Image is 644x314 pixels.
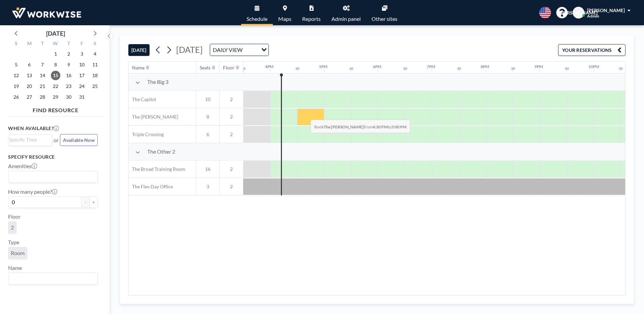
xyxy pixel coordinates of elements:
[38,71,47,80] span: Tuesday, October 14, 2025
[265,64,273,69] div: 4PM
[587,7,625,13] span: [PERSON_NAME]
[129,166,185,172] span: The Broad Training Room
[51,71,60,80] span: Wednesday, October 15, 2025
[212,45,244,54] span: DAILY VIEW
[196,184,219,190] span: 3
[11,224,14,230] span: 2
[558,44,625,56] button: YOUR RESERVATIONS
[200,65,211,71] div: Seats
[90,82,100,91] span: Saturday, October 25, 2025
[51,82,60,91] span: Wednesday, October 22, 2025
[46,29,65,38] div: [DATE]
[77,82,87,91] span: Friday, October 24, 2025
[588,64,599,69] div: 10PM
[220,166,243,172] span: 2
[77,92,87,102] span: Friday, October 31, 2025
[77,71,87,80] span: Friday, October 17, 2025
[54,137,59,144] span: or
[220,184,243,190] span: 2
[36,40,49,49] div: T
[220,114,243,120] span: 2
[8,188,57,195] label: How many people?
[11,60,21,69] span: Sunday, October 5, 2025
[247,16,267,22] span: Schedule
[373,64,381,69] div: 6PM
[331,16,361,22] span: Admin panel
[9,172,94,181] input: Search for option
[129,96,156,102] span: The Capitol
[302,16,321,22] span: Reports
[64,82,73,91] span: Thursday, October 23, 2025
[88,40,101,49] div: S
[64,71,73,80] span: Thursday, October 16, 2025
[619,66,623,71] div: 30
[8,135,52,145] div: Search for option
[391,124,407,129] b: 5:00 PM
[427,64,435,69] div: 7PM
[9,274,94,283] input: Search for option
[481,64,489,69] div: 8PM
[10,40,23,49] div: S
[8,163,37,169] label: Amenities
[147,78,168,85] span: The Big 3
[223,65,234,71] div: Floor
[511,66,515,71] div: 30
[49,40,62,49] div: W
[23,40,36,49] div: M
[11,6,83,20] img: organization-logo
[90,196,98,208] button: +
[64,49,73,59] span: Thursday, October 2, 2025
[220,131,243,137] span: 2
[9,136,48,144] input: Search for option
[25,82,34,91] span: Monday, October 20, 2025
[25,92,34,102] span: Monday, October 27, 2025
[373,124,388,129] b: 4:30 PM
[38,60,47,69] span: Tuesday, October 7, 2025
[241,66,246,71] div: 30
[90,60,100,69] span: Saturday, October 11, 2025
[51,49,60,59] span: Wednesday, October 1, 2025
[403,66,407,71] div: 30
[90,71,100,80] span: Saturday, October 18, 2025
[77,49,87,59] span: Friday, October 3, 2025
[319,64,327,69] div: 5PM
[129,131,164,137] span: Triple Crossing
[295,66,299,71] div: 30
[51,60,60,69] span: Wednesday, October 8, 2025
[51,92,60,102] span: Wednesday, October 29, 2025
[25,60,34,69] span: Monday, October 6, 2025
[38,82,47,91] span: Tuesday, October 21, 2025
[372,16,397,22] span: Other sites
[324,124,364,129] b: The [PERSON_NAME]
[210,44,268,56] div: Search for option
[11,71,21,80] span: Sunday, October 12, 2025
[196,166,219,172] span: 16
[245,45,257,54] input: Search for option
[64,60,73,69] span: Thursday, October 9, 2025
[8,104,103,114] h4: FIND RESOURCE
[8,154,98,160] h3: Specify resource
[349,66,353,71] div: 30
[60,134,98,146] button: Available Now
[565,66,569,71] div: 30
[82,196,90,208] button: -
[11,82,21,91] span: Sunday, October 19, 2025
[587,13,599,19] span: Admin
[278,16,291,22] span: Maps
[129,114,178,120] span: The [PERSON_NAME]
[11,92,21,102] span: Sunday, October 26, 2025
[64,92,73,102] span: Thursday, October 30, 2025
[25,71,34,80] span: Monday, October 13, 2025
[196,114,219,120] span: 8
[11,250,25,256] span: Room
[535,64,543,69] div: 9PM
[196,96,219,102] span: 10
[132,65,144,71] div: Name
[176,44,203,55] span: [DATE]
[63,137,95,143] span: Available Now
[8,213,21,220] label: Floor
[196,131,219,137] span: 6
[90,49,100,59] span: Saturday, October 4, 2025
[457,66,461,71] div: 30
[311,120,410,133] span: Book from to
